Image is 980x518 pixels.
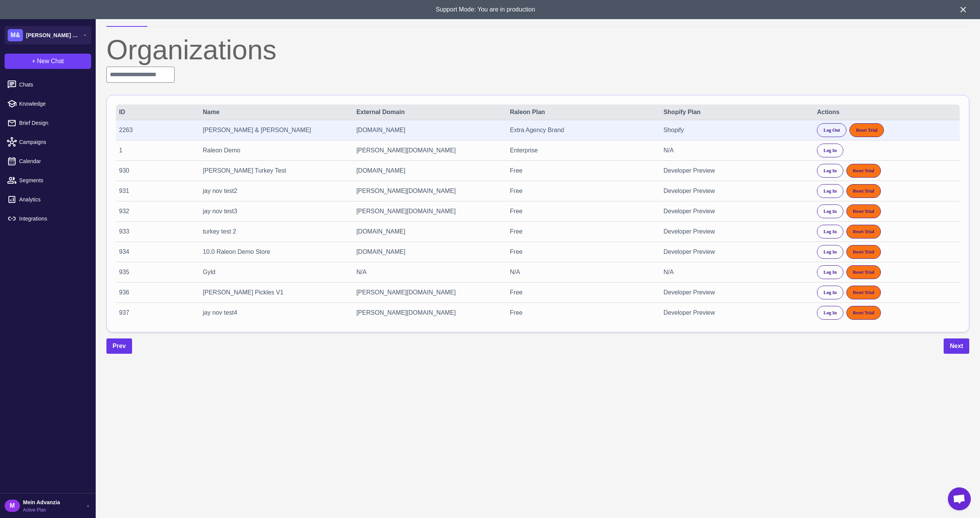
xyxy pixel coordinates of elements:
div: 933 [119,227,189,236]
span: Reset Trial [856,127,877,134]
div: jay nov test3 [203,207,343,216]
div: N/A [510,268,650,277]
div: Free [510,247,650,257]
div: [PERSON_NAME] Pickles V1 [203,288,343,297]
span: Integrations [19,214,87,223]
span: Log In [823,309,836,316]
span: Calendar [19,157,87,165]
div: N/A [663,146,803,155]
div: Free [510,308,650,317]
span: Log In [823,269,836,276]
span: Log In [823,147,836,154]
div: Free [510,207,650,216]
div: M [5,500,20,512]
div: Raleon Plan [510,108,650,117]
div: Developer Preview [663,207,803,216]
div: 937 [119,308,189,317]
button: M&[PERSON_NAME] & [PERSON_NAME] [5,26,91,44]
div: 934 [119,247,189,257]
div: 2263 [119,126,189,135]
div: [DOMAIN_NAME] [356,227,496,236]
div: Developer Preview [663,247,803,257]
div: 10.0 Raleon Demo Store [203,247,343,257]
div: Free [510,186,650,196]
div: Gyld [203,268,343,277]
span: Reset Trial [853,289,874,296]
div: Developer Preview [663,227,803,236]
div: Developer Preview [663,166,803,175]
span: [PERSON_NAME] & [PERSON_NAME] [26,31,80,39]
div: M& [8,29,23,41]
a: Chats [3,77,93,93]
span: Reset Trial [853,167,874,174]
div: [PERSON_NAME][DOMAIN_NAME] [356,207,496,216]
div: [PERSON_NAME][DOMAIN_NAME] [356,146,496,155]
span: Reset Trial [853,228,874,235]
div: 931 [119,186,189,196]
div: 930 [119,166,189,175]
div: N/A [356,268,496,277]
span: Reset Trial [853,208,874,215]
a: Calendar [3,153,93,169]
div: Raleon Demo [203,146,343,155]
div: jay nov test4 [203,308,343,317]
div: External Domain [356,108,496,117]
span: Log In [823,167,836,174]
button: Prev [106,338,132,354]
a: Campaigns [3,134,93,150]
div: jay nov test2 [203,186,343,196]
span: Segments [19,176,87,185]
span: Active Plan [23,507,60,513]
span: Log In [823,289,836,296]
div: [DOMAIN_NAME] [356,126,496,135]
div: Open chat [948,487,971,510]
button: +New Chat [5,54,91,69]
div: 1 [119,146,189,155]
div: Actions [817,108,957,117]
div: Extra Agency Brand [510,126,650,135]
a: Segments [3,172,93,188]
span: Reset Trial [853,188,874,194]
div: [PERSON_NAME] Turkey Test [203,166,343,175]
div: [PERSON_NAME] & [PERSON_NAME] [203,126,343,135]
div: ID [119,108,189,117]
a: Integrations [3,211,93,227]
div: Free [510,227,650,236]
span: Chats [19,80,87,89]
div: turkey test 2 [203,227,343,236]
div: 936 [119,288,189,297]
div: [DOMAIN_NAME] [356,166,496,175]
div: Developer Preview [663,308,803,317]
div: [PERSON_NAME][DOMAIN_NAME] [356,186,496,196]
div: Free [510,166,650,175]
span: + [32,57,35,66]
div: Free [510,288,650,297]
div: [PERSON_NAME][DOMAIN_NAME] [356,308,496,317]
a: Brief Design [3,115,93,131]
div: Shopify [663,126,803,135]
span: Reset Trial [853,269,874,276]
span: Log Out [823,127,840,134]
div: Developer Preview [663,288,803,297]
button: Next [944,338,969,354]
span: Log In [823,188,836,194]
div: Organizations [106,36,969,64]
span: Campaigns [19,138,87,146]
a: Analytics [3,191,93,208]
span: Mein Advanzia [23,498,60,507]
span: Log In [823,248,836,255]
span: Knowledge [19,100,87,108]
span: Analytics [19,195,87,204]
span: Brief Design [19,119,87,127]
span: Log In [823,208,836,215]
div: N/A [663,268,803,277]
div: Enterprise [510,146,650,155]
div: Shopify Plan [663,108,803,117]
div: [DOMAIN_NAME] [356,247,496,257]
span: Reset Trial [853,309,874,316]
div: 932 [119,207,189,216]
div: Name [203,108,343,117]
span: Log In [823,228,836,235]
span: New Chat [37,57,64,66]
a: Knowledge [3,96,93,112]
